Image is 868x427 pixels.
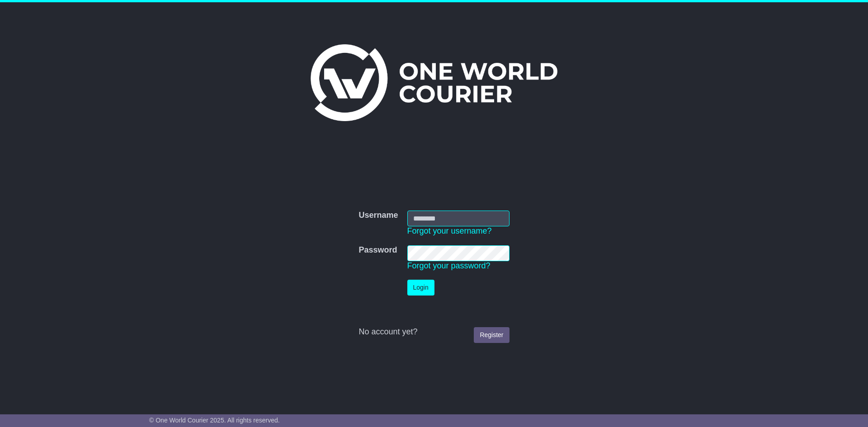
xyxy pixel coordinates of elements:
span: © One World Courier 2025. All rights reserved. [149,417,280,424]
a: Register [474,327,509,343]
label: Password [359,245,397,255]
img: One World [311,44,557,121]
label: Username [359,211,398,221]
div: No account yet? [359,327,509,337]
button: Login [407,280,434,296]
a: Forgot your password? [407,261,491,270]
a: Forgot your username? [407,226,492,235]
